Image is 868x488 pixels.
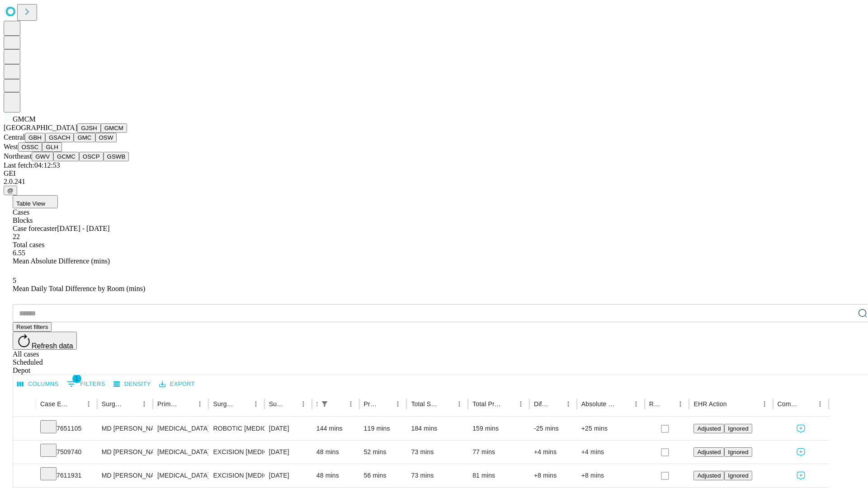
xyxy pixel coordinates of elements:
button: Sort [237,398,250,410]
div: [MEDICAL_DATA] [157,417,204,440]
span: @ [7,187,14,194]
div: MD [PERSON_NAME] [PERSON_NAME] Md [102,464,148,487]
span: Total cases [13,241,44,249]
div: 184 mins [411,417,463,440]
div: 48 mins [316,441,355,464]
button: Sort [502,398,514,410]
span: Last fetch: 04:12:53 [4,161,60,169]
div: Total Scheduled Duration [411,400,439,408]
span: Adjusted [697,472,721,479]
span: Case forecaster [13,225,57,232]
span: 5 [13,277,16,284]
div: 119 mins [364,417,402,440]
div: Difference [534,400,548,408]
div: Absolute Difference [581,400,616,408]
button: Menu [193,398,206,410]
div: Surgery Name [213,400,236,408]
button: Menu [814,398,826,410]
div: +8 mins [581,464,640,487]
button: Sort [125,398,138,410]
div: Surgeon Name [102,400,124,408]
div: [DATE] [269,464,307,487]
button: GMC [74,133,95,142]
button: Sort [284,398,297,410]
button: Show filters [65,377,108,391]
button: Ignored [724,471,752,480]
div: 77 mins [472,441,525,464]
span: Mean Absolute Difference (mins) [13,257,110,265]
span: Table View [16,200,45,207]
div: Surgery Date [269,400,283,408]
button: Reset filters [13,322,52,332]
button: Adjusted [693,424,724,433]
div: Case Epic Id [40,400,69,408]
button: GWV [32,152,53,161]
button: Sort [549,398,562,410]
button: Menu [562,398,575,410]
div: 159 mins [472,417,525,440]
span: 6.55 [13,249,25,257]
button: Sort [661,398,674,410]
span: Central [4,133,25,141]
button: Adjusted [693,471,724,480]
button: Menu [138,398,151,410]
div: MD [PERSON_NAME] [PERSON_NAME] Md [102,417,148,440]
div: 81 mins [472,464,525,487]
button: Sort [181,398,193,410]
button: Ignored [724,424,752,433]
button: Menu [250,398,262,410]
div: EXCISION [MEDICAL_DATA] LESION EXCEPT [MEDICAL_DATA] TRUNK ETC 3.1 TO 4 CM [213,441,259,464]
button: GBH [25,133,45,142]
button: Menu [453,398,466,410]
span: Ignored [728,449,748,455]
button: OSCP [79,152,104,161]
button: GLH [42,142,61,152]
span: Mean Daily Total Difference by Room (mins) [13,285,145,292]
button: Sort [70,398,82,410]
button: Menu [630,398,642,410]
button: Sort [332,398,344,410]
span: [DATE] - [DATE] [57,225,109,232]
button: GJSH [77,123,101,133]
div: [DATE] [269,441,307,464]
button: Sort [617,398,630,410]
span: Adjusted [697,425,721,432]
span: 22 [13,233,20,240]
div: Scheduled In Room Duration [316,400,317,408]
div: MD [PERSON_NAME] [PERSON_NAME] Md [102,441,148,464]
div: [MEDICAL_DATA] [157,464,204,487]
div: Resolved in EHR [649,400,661,408]
div: 56 mins [364,464,402,487]
div: +25 mins [581,417,640,440]
button: Table View [13,195,58,208]
button: Sort [440,398,453,410]
div: EXCISION [MEDICAL_DATA] LESION EXCEPT [MEDICAL_DATA] TRUNK ETC 3.1 TO 4 CM [213,464,259,487]
span: Ignored [728,425,748,432]
button: Sort [728,398,741,410]
div: EHR Action [693,400,726,408]
span: Adjusted [697,449,721,455]
button: GMCM [101,123,127,133]
div: Total Predicted Duration [472,400,501,408]
span: Ignored [728,472,748,479]
div: ROBOTIC [MEDICAL_DATA] REPAIR [MEDICAL_DATA] INITIAL [213,417,259,440]
div: GEI [4,169,864,178]
button: Refresh data [13,332,77,350]
span: Reset filters [16,324,48,330]
div: Primary Service [157,400,180,408]
button: GCMC [53,152,79,161]
button: Sort [379,398,392,410]
div: 144 mins [316,417,355,440]
div: 48 mins [316,464,355,487]
button: Menu [297,398,310,410]
div: +8 mins [534,464,572,487]
button: Expand [18,468,31,484]
button: Ignored [724,447,752,457]
button: Menu [674,398,687,410]
span: [GEOGRAPHIC_DATA] [4,124,77,131]
button: Expand [18,421,31,437]
button: Menu [82,398,95,410]
button: Menu [392,398,404,410]
button: Sort [801,398,814,410]
span: 1 [72,374,81,383]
